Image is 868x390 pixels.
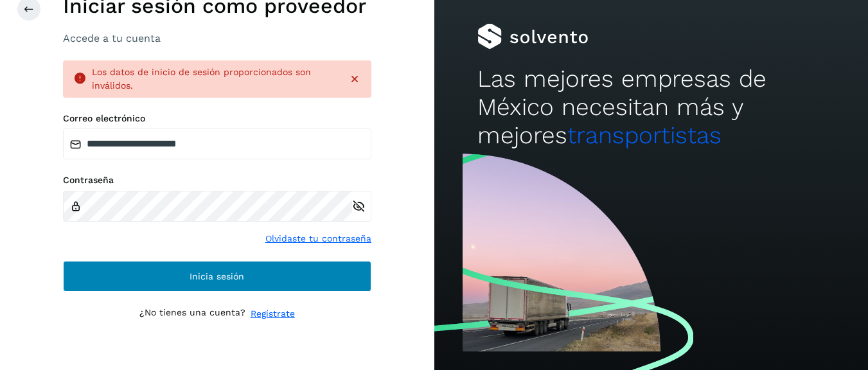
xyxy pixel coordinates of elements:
a: Olvidaste tu contraseña [265,232,371,245]
a: Regístrate [251,307,295,321]
label: Correo electrónico [63,113,371,124]
div: Los datos de inicio de sesión proporcionados son inválidos. [92,66,338,93]
h2: Las mejores empresas de México necesitan más y mejores [477,65,824,150]
label: Contraseña [63,175,371,186]
button: Inicia sesión [63,261,371,292]
h3: Accede a tu cuenta [63,32,371,44]
span: transportistas [567,121,722,149]
span: Inicia sesión [190,272,244,281]
iframe: reCAPTCHA [120,336,315,386]
p: ¿No tienes una cuenta? [139,307,245,321]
